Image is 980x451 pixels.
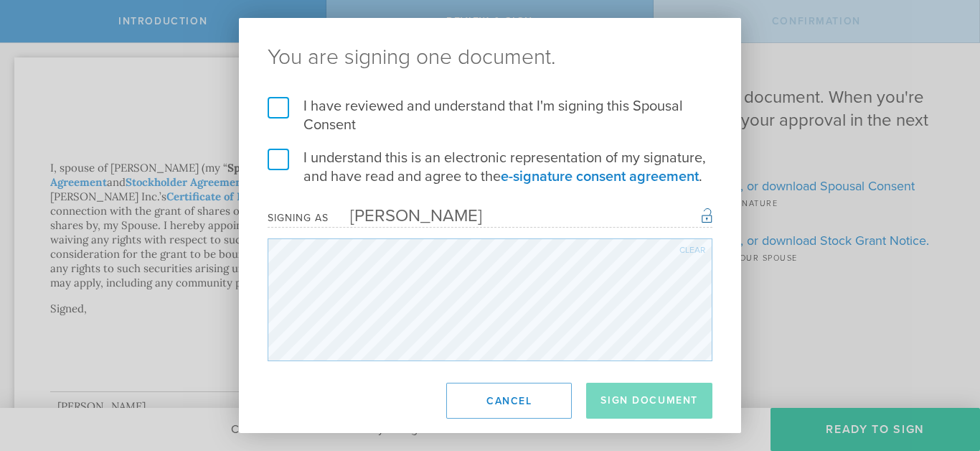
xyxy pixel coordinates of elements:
[446,383,572,419] button: Cancel
[586,383,712,419] button: Sign Document
[268,149,712,186] label: I understand this is an electronic representation of my signature, and have read and agree to the .
[501,168,699,185] a: e-signature consent agreement
[268,212,329,224] div: Signing as
[268,97,712,134] label: I have reviewed and understand that I'm signing this Spousal Consent
[329,205,482,226] div: [PERSON_NAME]
[268,47,712,68] ng-pluralize: You are signing one document.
